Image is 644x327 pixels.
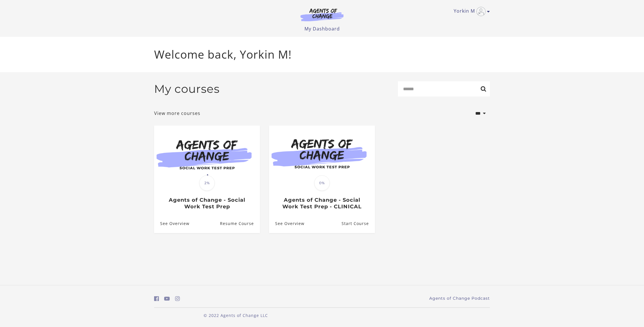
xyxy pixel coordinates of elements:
[160,197,254,210] h3: Agents of Change - Social Work Test Prep
[342,214,375,233] a: Agents of Change - Social Work Test Prep - CLINICAL: Resume Course
[269,214,304,233] a: Agents of Change - Social Work Test Prep - CLINICAL: See Overview
[154,295,159,303] a: https://www.facebook.com/groups/aswbtestprep (Open in a new window)
[154,312,317,318] p: © 2022 Agents of Change LLC
[154,82,220,96] h2: My courses
[294,8,350,21] img: Agents of Change Logo
[154,110,200,117] a: View more courses
[429,295,490,301] a: Agents of Change Podcast
[314,175,330,191] span: 0%
[154,46,490,63] p: Welcome back, Yorkin M!
[220,214,260,233] a: Agents of Change - Social Work Test Prep: Resume Course
[154,214,189,233] a: Agents of Change - Social Work Test Prep: See Overview
[154,296,159,301] i: https://www.facebook.com/groups/aswbtestprep (Open in a new window)
[304,26,340,32] a: My Dashboard
[175,296,180,301] i: https://www.instagram.com/agentsofchangeprep/ (Open in a new window)
[199,175,215,191] span: 2%
[175,295,180,303] a: https://www.instagram.com/agentsofchangeprep/ (Open in a new window)
[454,7,487,16] a: Toggle menu
[275,197,369,210] h3: Agents of Change - Social Work Test Prep - CLINICAL
[164,296,170,301] i: https://www.youtube.com/c/AgentsofChangeTestPrepbyMeaganMitchell (Open in a new window)
[164,295,170,303] a: https://www.youtube.com/c/AgentsofChangeTestPrepbyMeaganMitchell (Open in a new window)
